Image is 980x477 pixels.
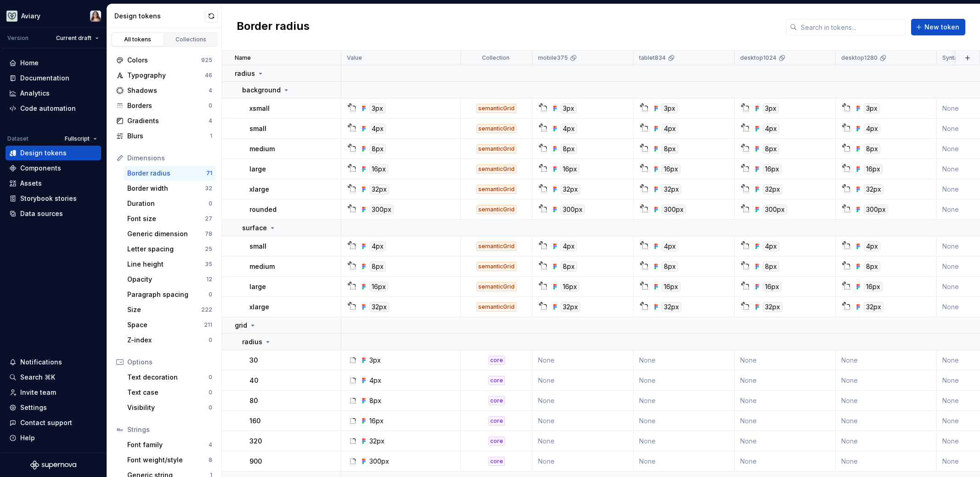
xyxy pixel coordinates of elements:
[127,56,201,65] div: Colors
[209,456,212,464] div: 8
[20,74,69,83] div: Documentation
[20,58,39,68] div: Home
[482,54,510,62] p: Collection
[127,403,209,412] div: Visibility
[209,404,212,411] div: 0
[209,374,212,381] div: 0
[561,144,577,154] div: 8px
[114,11,205,21] div: Design tokens
[124,302,216,317] a: Size222
[124,370,216,385] a: Text decoration0
[127,214,205,223] div: Font size
[369,302,389,312] div: 32px
[127,116,209,125] div: Gradients
[249,396,258,405] p: 80
[476,185,516,194] div: semanticGrid
[204,321,212,329] div: 211
[20,418,72,427] div: Contact support
[864,241,880,251] div: 4px
[115,36,161,43] div: All tokens
[369,396,381,405] div: 8px
[864,204,888,215] div: 300px
[488,457,505,466] div: core
[127,260,205,269] div: Line height
[249,416,261,426] p: 160
[634,370,735,391] td: None
[242,85,281,95] p: background
[532,391,634,411] td: None
[369,282,388,292] div: 16px
[168,36,214,43] div: Collections
[561,184,580,194] div: 32px
[634,411,735,431] td: None
[532,451,634,471] td: None
[7,34,28,42] div: Version
[6,176,101,191] a: Assets
[369,437,385,446] div: 32px
[763,144,779,154] div: 8px
[369,376,381,385] div: 4px
[237,19,310,35] h2: Border radius
[369,164,388,174] div: 16px
[209,336,212,344] div: 0
[911,19,965,35] button: New token
[249,437,262,446] p: 320
[235,321,247,330] p: grid
[476,124,516,133] div: semanticGrid
[836,350,937,370] td: None
[249,205,277,214] p: rounded
[476,144,516,153] div: semanticGrid
[6,101,101,116] a: Code automation
[639,54,666,62] p: tablet834
[21,11,40,21] div: Aviary
[369,261,386,272] div: 8px
[127,425,212,434] div: Strings
[763,124,779,134] div: 4px
[65,135,90,142] span: Fullscript
[205,215,212,222] div: 27
[662,103,678,114] div: 3px
[6,431,101,445] button: Help
[205,261,212,268] div: 35
[532,411,634,431] td: None
[242,223,267,233] p: surface
[369,124,386,134] div: 4px
[735,431,836,451] td: None
[127,335,209,345] div: Z-index
[532,370,634,391] td: None
[476,302,516,312] div: semanticGrid
[561,164,579,174] div: 16px
[369,144,386,154] div: 8px
[124,272,216,287] a: Opacity12
[124,166,216,181] a: Border radius71
[864,282,883,292] div: 16px
[634,350,735,370] td: None
[249,242,266,251] p: small
[127,131,210,141] div: Blurs
[127,320,204,329] div: Space
[476,104,516,113] div: semanticGrid
[235,69,255,78] p: radius
[249,185,269,194] p: xlarge
[127,440,209,449] div: Font family
[20,209,63,218] div: Data sources
[30,460,76,470] a: Supernova Logo
[369,356,381,365] div: 3px
[127,275,206,284] div: Opacity
[6,11,17,22] img: 256e2c79-9abd-4d59-8978-03feab5a3943.png
[205,230,212,238] div: 78
[634,391,735,411] td: None
[836,370,937,391] td: None
[127,229,205,238] div: Generic dimension
[735,451,836,471] td: None
[205,245,212,253] div: 25
[90,11,101,22] img: Brittany Hogg
[235,54,251,62] p: Name
[488,376,505,385] div: core
[662,261,678,272] div: 8px
[209,200,212,207] div: 0
[20,164,61,173] div: Components
[6,370,101,385] button: Search ⌘K
[662,282,680,292] div: 16px
[763,282,782,292] div: 16px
